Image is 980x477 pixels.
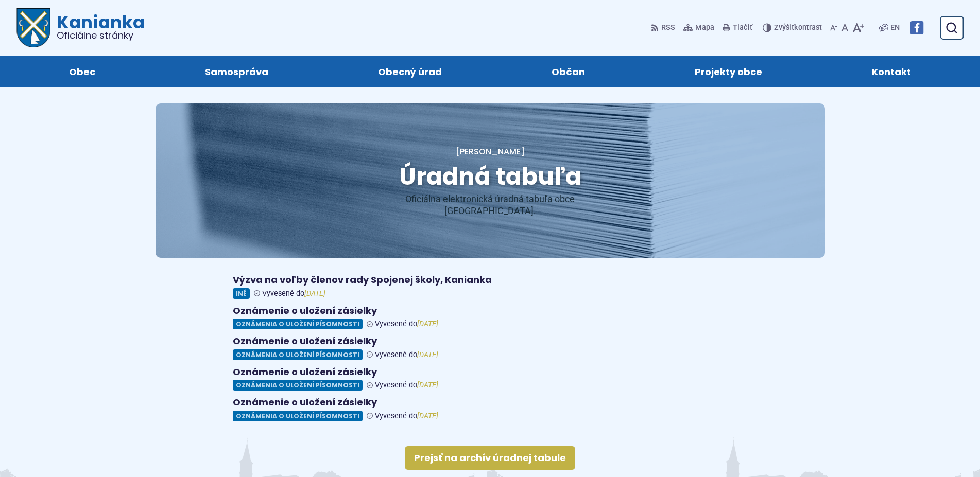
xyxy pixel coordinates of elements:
img: Prejsť na domovskú stránku [16,8,50,47]
button: Zväčšiť veľkosť písma [850,17,866,39]
span: Kanianka [50,13,145,40]
a: Logo Kanianka, prejsť na domovskú stránku. [16,8,145,47]
h4: Výzva na voľby členov rady Spojenej školy, Kanianka [233,274,748,286]
a: Oznámenie o uložení zásielky Oznámenia o uložení písomnosti Vyvesené do[DATE] [233,335,748,360]
h4: Oznámenie o uložení zásielky [233,305,748,317]
a: Občan [507,56,630,87]
span: Kontakt [872,56,911,87]
h4: Oznámenie o uložení zásielky [233,335,748,347]
span: Oficiálne stránky [57,31,145,40]
span: Obecný úrad [378,56,442,87]
p: Oficiálna elektronická úradná tabuľa obce [GEOGRAPHIC_DATA]. [367,193,614,217]
a: Oznámenie o uložení zásielky Oznámenia o uložení písomnosti Vyvesené do[DATE] [233,366,748,391]
span: Tlačiť [733,24,752,32]
span: EN [890,22,900,34]
a: Výzva na voľby členov rady Spojenej školy, Kanianka Iné Vyvesené do[DATE] [233,274,748,299]
span: Obec [69,56,95,87]
a: Projekty obce [650,56,806,87]
button: Zvýšiťkontrast [763,17,824,39]
h4: Oznámenie o uložení zásielky [233,366,748,378]
button: Zmenšiť veľkosť písma [828,17,839,39]
button: Nastaviť pôvodnú veľkosť písma [839,17,850,39]
a: Obecný úrad [334,56,487,87]
a: Mapa [681,17,716,39]
a: Obec [25,56,140,87]
a: Prejsť na archív úradnej tabule [405,446,575,470]
h4: Oznámenie o uložení zásielky [233,397,748,409]
a: Kontakt [827,56,955,87]
span: Úradná tabuľa [399,160,581,193]
a: RSS [651,17,677,39]
a: EN [888,22,902,34]
a: Samospráva [161,56,313,87]
a: Oznámenie o uložení zásielky Oznámenia o uložení písomnosti Vyvesené do[DATE] [233,397,748,421]
img: Prejsť na Facebook stránku [910,21,923,34]
span: Zvýšiť [774,23,794,32]
span: Mapa [695,22,714,34]
span: kontrast [774,24,822,32]
span: RSS [661,22,675,34]
span: Projekty obce [695,56,762,87]
span: Občan [552,56,585,87]
button: Tlačiť [720,17,754,39]
span: Samospráva [205,56,268,87]
a: [PERSON_NAME] [456,146,525,157]
a: Oznámenie o uložení zásielky Oznámenia o uložení písomnosti Vyvesené do[DATE] [233,305,748,330]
